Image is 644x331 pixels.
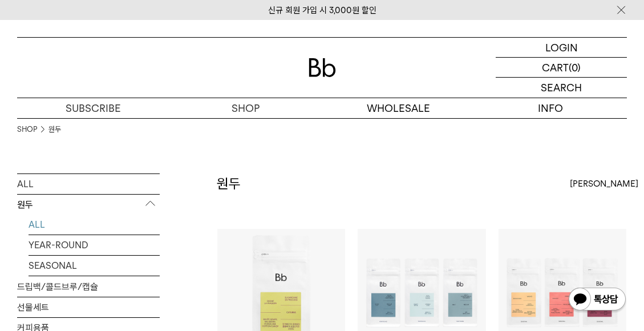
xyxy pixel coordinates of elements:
a: CART (0) [496,58,627,78]
a: LOGIN [496,38,627,58]
img: 카카오톡 채널 1:1 채팅 버튼 [568,286,627,314]
p: WHOLESALE [322,98,475,118]
a: 선물세트 [17,297,160,317]
a: ALL [29,215,160,235]
a: SHOP [169,98,322,118]
a: 신규 회원 가입 시 3,000원 할인 [268,5,376,15]
a: SHOP [17,124,37,135]
a: YEAR-ROUND [29,235,160,255]
p: (0) [569,58,581,77]
a: SUBSCRIBE [17,98,169,118]
span: [PERSON_NAME] [570,177,638,191]
p: INFO [475,98,627,118]
img: 로고 [309,58,336,77]
a: ALL [17,174,160,194]
p: LOGIN [545,38,578,57]
p: CART [542,58,569,77]
p: SEARCH [541,78,582,98]
h2: 원두 [217,174,241,193]
a: 드립백/콜드브루/캡슐 [17,277,160,297]
a: SEASONAL [29,256,160,276]
p: 원두 [17,195,160,215]
a: 원두 [48,124,61,135]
